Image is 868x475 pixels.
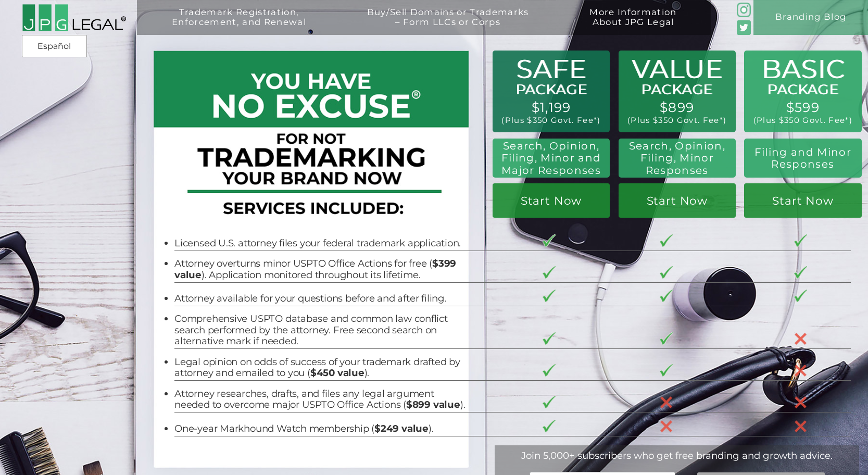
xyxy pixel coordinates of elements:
img: checkmark-border-3.png [543,332,556,345]
a: Start Now [744,183,861,218]
li: Legal opinion on odds of success of your trademark drafted by attorney and emailed to you ( ). [174,356,467,379]
li: Licensed U.S. attorney files your federal trademark application. [174,238,467,249]
img: X-30-3.png [794,420,807,433]
h2: Search, Opinion, Filing, Minor and Major Responses [498,140,605,177]
img: checkmark-border-3.png [543,290,556,302]
img: checkmark-border-3.png [660,266,673,279]
img: checkmark-border-3.png [660,290,673,302]
img: checkmark-border-3.png [543,396,556,408]
img: checkmark-border-3.png [543,266,556,279]
h2: Search, Opinion, Filing, Minor Responses [625,140,728,177]
img: Twitter_Social_Icon_Rounded_Square_Color-mid-green3-90.png [737,20,751,35]
img: checkmark-border-3.png [794,234,807,247]
a: Buy/Sell Domains or Trademarks– Form LLCs or Corps [341,7,555,42]
img: checkmark-border-3.png [660,332,673,345]
img: checkmark-border-3.png [543,420,556,432]
img: checkmark-border-3.png [543,234,556,247]
b: $899 value [406,398,460,410]
img: X-30-3.png [660,420,673,433]
li: Attorney researches, drafts, and files any legal argument needed to overcome major USPTO Office A... [174,388,467,410]
li: Comprehensive USPTO database and common law conflict search performed by the attorney. Free secon... [174,313,467,347]
a: Trademark Registration,Enforcement, and Renewal [146,7,332,42]
img: checkmark-border-3.png [660,364,673,377]
a: More InformationAbout JPG Legal [563,7,702,42]
img: 2016-logo-black-letters-3-r.png [22,4,126,32]
img: checkmark-border-3.png [794,290,807,302]
img: X-30-3.png [660,396,673,409]
img: glyph-logo_May2016-green3-90.png [737,3,751,17]
b: $450 value [310,367,364,379]
a: Start Now [619,183,736,218]
img: checkmark-border-3.png [543,364,556,377]
li: One-year Markhound Watch membership ( ). [174,423,467,434]
b: $249 value [374,422,429,434]
a: Start Now [493,183,610,218]
a: Español [25,37,84,56]
h2: Filing and Minor Responses [751,146,854,171]
img: checkmark-border-3.png [794,266,807,279]
img: X-30-3.png [794,332,807,345]
img: checkmark-border-3.png [660,234,673,247]
li: Attorney available for your questions before and after filing. [174,293,467,304]
div: Join 5,000+ subscribers who get free branding and growth advice. [495,449,859,461]
b: $399 value [174,257,456,281]
img: X-30-3.png [794,364,807,377]
li: Attorney overturns minor USPTO Office Actions for free ( ). Application monitored throughout its ... [174,258,467,280]
img: X-30-3.png [794,396,807,409]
